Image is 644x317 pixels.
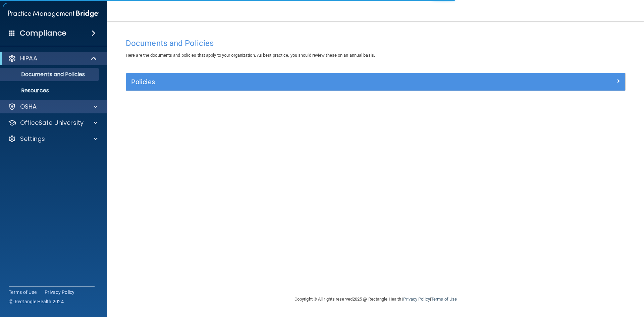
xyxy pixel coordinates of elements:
[4,71,96,78] p: Documents and Policies
[131,78,495,86] h5: Policies
[126,39,626,48] h4: Documents and Policies
[9,298,64,305] span: Ⓒ Rectangle Health 2024
[9,289,37,296] a: Terms of Use
[20,103,37,111] p: OSHA
[8,54,97,62] a: HIPAA
[8,135,98,143] a: Settings
[8,7,99,20] img: PMB logo
[131,76,620,87] a: Policies
[20,29,66,38] h4: Compliance
[20,135,45,143] p: Settings
[528,269,636,296] iframe: Drift Widget Chat Controller
[20,119,84,127] p: OfficeSafe University
[45,289,75,296] a: Privacy Policy
[253,288,498,310] div: Copyright © All rights reserved 2025 @ Rectangle Health | |
[8,119,98,127] a: OfficeSafe University
[431,297,457,302] a: Terms of Use
[20,54,37,62] p: HIPAA
[4,87,96,94] p: Resources
[403,297,430,302] a: Privacy Policy
[126,53,375,58] span: Here are the documents and policies that apply to your organization. As best practice, you should...
[8,103,98,111] a: OSHA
